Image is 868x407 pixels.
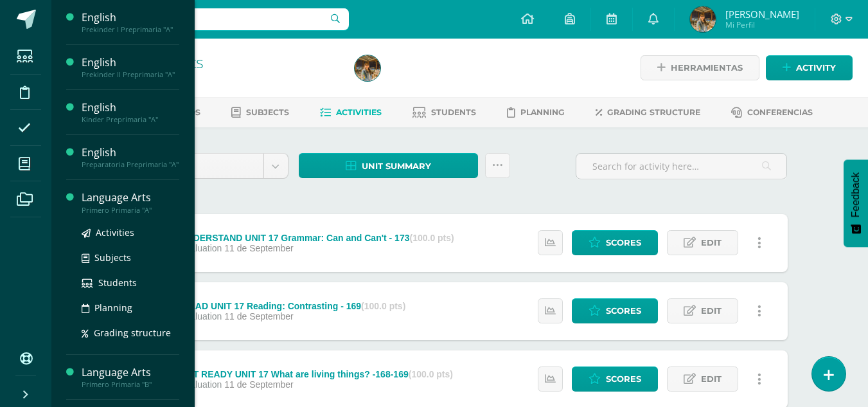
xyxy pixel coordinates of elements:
[246,107,289,117] span: Subjects
[572,366,658,392] a: Scores
[94,251,131,264] span: Subjects
[94,327,171,339] span: Grading structure
[143,154,254,178] span: Unidad 4
[82,55,179,70] div: English
[431,107,476,117] span: Students
[299,153,478,178] a: Unit summary
[224,311,293,321] span: 11 de September
[82,275,179,290] a: Students
[224,379,293,390] span: 11 de September
[82,225,179,240] a: Activities
[320,102,382,123] a: Activities
[96,226,134,239] span: Activities
[671,56,743,80] span: Herramientas
[641,55,759,80] a: Herramientas
[725,19,799,30] span: Mi Perfil
[82,100,179,124] a: EnglishKinder Preprimaria "A"
[844,159,868,247] button: Feedback - Mostrar encuesta
[224,243,293,253] span: 11 de September
[725,8,799,21] span: [PERSON_NAME]
[507,102,565,123] a: Planning
[412,102,476,123] a: Students
[82,70,179,79] div: Prekinder II Preprimaria "A"
[100,71,339,83] div: Primero Primaria 'A'
[82,206,179,215] div: Primero Primaria "A"
[409,233,454,243] strong: (100.0 pts)
[82,145,179,160] div: English
[82,190,179,214] a: Language ArtsPrimero Primaria "A"
[747,107,813,117] span: Conferencias
[82,10,179,34] a: EnglishPrekinder I Preprimaria "A"
[82,300,179,315] a: Planning
[82,115,179,124] div: Kinder Preprimaria "A"
[82,365,179,389] a: Language ArtsPrimero Primaria "B"
[82,380,179,389] div: Primero Primaria "B"
[98,276,137,289] span: Students
[100,53,339,71] h1: Language Arts
[82,160,179,169] div: Preparatoria Preprimaria "A"
[361,301,405,311] strong: (100.0 pts)
[701,231,722,255] span: Edit
[731,102,813,123] a: Conferencias
[82,365,179,380] div: Language Arts
[576,154,786,179] input: Search for activity here…
[701,299,722,323] span: Edit
[596,102,700,123] a: Grading structure
[82,10,179,25] div: English
[766,55,853,80] a: Activity
[82,25,179,34] div: Prekinder I Preprimaria "A"
[82,145,179,169] a: EnglishPreparatoria Preprimaria "A"
[336,107,382,117] span: Activities
[701,367,722,391] span: Edit
[520,107,565,117] span: Planning
[572,298,658,323] a: Scores
[60,8,349,30] input: Search a user…
[606,231,641,255] span: Scores
[606,299,641,323] span: Scores
[82,55,179,79] a: EnglishPrekinder II Preprimaria "A"
[606,367,641,391] span: Scores
[147,233,454,243] div: [DATE]-UNDERSTAND UNIT 17 Grammar: Can and Can't - 173
[82,190,179,205] div: Language Arts
[147,301,405,311] div: [DATE]- READ UNIT 17 Reading: Contrasting - 169
[82,100,179,115] div: English
[850,172,862,217] span: Feedback
[607,107,700,117] span: Grading structure
[572,230,658,255] a: Scores
[362,154,431,178] span: Unit summary
[94,302,132,314] span: Planning
[690,6,716,32] img: 2dbaa8b142e8d6ddec163eea0aedc140.png
[409,369,453,379] strong: (100.0 pts)
[796,56,836,80] span: Activity
[82,250,179,265] a: Subjects
[133,154,288,178] a: Unidad 4
[82,325,179,340] a: Grading structure
[355,55,380,81] img: 2dbaa8b142e8d6ddec163eea0aedc140.png
[147,369,453,379] div: [DATE]-GET READY UNIT 17 What are living things? -168-169
[231,102,289,123] a: Subjects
